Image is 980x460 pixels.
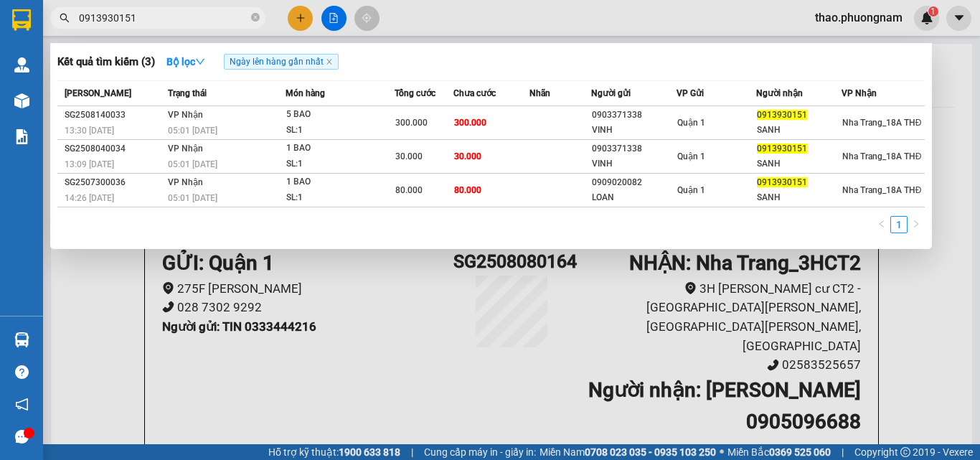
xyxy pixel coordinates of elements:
[529,88,550,98] span: Nhãn
[395,88,435,98] span: Tổng cước
[842,118,922,128] span: Nha Trang_18A THĐ
[15,365,29,379] span: question-circle
[79,10,248,26] input: Tìm tên, số ĐT hoặc mã đơn
[14,129,29,144] img: solution-icon
[65,159,114,169] span: 13:09 [DATE]
[757,177,807,187] span: 0913930151
[908,216,925,233] button: right
[65,126,114,136] span: 13:30 [DATE]
[756,88,803,98] span: Người nhận
[454,118,486,128] span: 300.000
[65,193,114,203] span: 14:26 [DATE]
[286,190,394,206] div: SL: 1
[166,56,205,67] strong: Bộ lọc
[677,151,705,161] span: Quận 1
[286,141,394,156] div: 1 BAO
[168,126,217,136] span: 05:01 [DATE]
[873,216,890,233] li: Previous Page
[592,175,676,190] div: 0909020082
[908,216,925,233] li: Next Page
[877,220,886,228] span: left
[454,185,481,195] span: 80.000
[224,54,339,70] span: Ngày lên hàng gần nhất
[57,55,155,70] h3: Kết quả tìm kiếm ( 3 )
[677,185,705,195] span: Quận 1
[395,151,423,161] span: 30.000
[592,108,676,123] div: 0903371338
[842,185,922,195] span: Nha Trang_18A THĐ
[757,123,841,138] div: SANH
[891,217,907,233] a: 1
[677,118,705,128] span: Quận 1
[168,193,217,203] span: 05:01 [DATE]
[65,141,164,156] div: SG2508040034
[286,88,325,98] span: Món hàng
[14,57,29,72] img: warehouse-icon
[592,141,676,156] div: 0903371338
[15,430,29,443] span: message
[168,110,203,120] span: VP Nhận
[168,88,207,98] span: Trạng thái
[592,190,676,205] div: LOAN
[842,88,877,98] span: VP Nhận
[14,93,29,108] img: warehouse-icon
[168,159,217,169] span: 05:01 [DATE]
[591,88,631,98] span: Người gửi
[12,9,31,31] img: logo-vxr
[395,118,428,128] span: 300.000
[65,175,164,190] div: SG2507300036
[195,57,205,67] span: down
[592,123,676,138] div: VINH
[155,50,217,73] button: Bộ lọcdown
[326,58,333,65] span: close
[842,151,922,161] span: Nha Trang_18A THĐ
[251,13,260,22] span: close-circle
[286,174,394,190] div: 1 BAO
[168,144,203,154] span: VP Nhận
[912,220,920,228] span: right
[454,151,481,161] span: 30.000
[757,190,841,205] div: SANH
[286,156,394,172] div: SL: 1
[286,107,394,123] div: 5 BAO
[592,156,676,172] div: VINH
[873,216,890,233] button: left
[757,144,807,154] span: 0913930151
[168,177,203,187] span: VP Nhận
[757,110,807,120] span: 0913930151
[453,88,496,98] span: Chưa cước
[757,156,841,172] div: SANH
[65,108,164,123] div: SG2508140033
[65,88,131,98] span: [PERSON_NAME]
[251,11,260,25] span: close-circle
[677,88,704,98] span: VP Gửi
[14,332,29,347] img: warehouse-icon
[395,185,423,195] span: 80.000
[15,398,29,411] span: notification
[60,13,70,23] span: search
[286,123,394,139] div: SL: 1
[890,216,908,233] li: 1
